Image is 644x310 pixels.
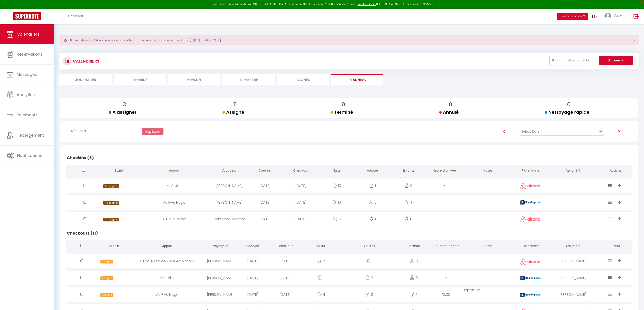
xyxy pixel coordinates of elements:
[17,51,43,57] span: Réservations
[520,258,540,265] img: airbnb2.png
[162,244,173,248] span: Appart
[319,178,355,193] div: 13
[277,74,329,85] li: Tâches
[391,165,426,177] th: Enfants
[17,31,40,37] span: Calendriers
[211,212,247,226] div: Clemence Xxxcccc
[168,74,220,85] li: Mensuel
[17,153,42,158] span: Notifications
[115,168,124,173] span: Statut
[137,212,211,226] div: Au Blue Bering
[355,195,391,210] div: 3
[283,195,319,210] div: [DATE]
[236,254,269,268] div: [DATE]
[59,74,112,85] li: Journalier
[547,165,598,177] th: Assigné à
[604,13,611,19] img: ...
[100,276,113,280] span: Assigné
[514,165,548,177] th: Plateforme
[65,9,87,24] a: Chercher
[17,92,35,97] span: Analytics
[100,293,113,297] span: Assigné
[398,254,430,268] div: 0
[204,271,236,285] div: [PERSON_NAME]
[547,271,598,285] div: [PERSON_NAME]
[617,130,621,134] img: arrow-right3.svg
[236,271,269,285] div: [DATE]
[112,100,137,109] p: 3
[301,271,341,285] div: 1
[204,287,236,302] div: [PERSON_NAME]
[301,254,341,268] div: 2
[391,178,426,193] div: 0
[283,165,319,177] th: Checkout
[426,178,462,193] div: -
[269,287,301,302] div: [DATE]
[633,38,636,43] span: ×
[301,287,341,302] div: 4
[236,287,269,302] div: [DATE]
[269,271,301,285] div: [DATE]
[598,165,632,177] th: Actions
[283,178,319,193] div: [DATE]
[355,165,391,177] th: Adultes
[269,240,301,253] th: Checkout
[319,212,355,226] div: 5
[398,287,430,302] div: 1
[463,240,514,253] th: Notes
[66,226,632,240] h2: Checkouts (11)
[130,254,204,268] div: Au doux refuge • SPA en option •
[103,218,119,221] span: A assigner
[17,132,44,138] span: Hébergement
[341,271,398,285] div: 2
[426,195,462,210] div: -
[247,165,283,177] th: Checkin
[100,260,113,263] span: Assigné
[391,212,426,226] div: 0
[114,74,166,85] li: Semaine
[430,240,462,253] th: Heure de départ
[547,287,598,302] div: [PERSON_NAME]
[443,100,459,109] p: 0
[283,212,319,226] div: [DATE]
[520,293,540,297] img: booking2.png
[633,39,636,43] button: Close
[430,254,462,268] div: -
[59,35,639,45] div: Urgent : Migration Airbnb nécessaire pour votre compte, merci de suivre ces étapes (5 min) -
[72,56,99,66] h3: CALENDRIERS
[398,240,430,253] th: Enfants
[301,240,341,253] th: Nuits
[331,74,383,85] li: Planning
[514,240,548,253] th: Plateforme
[341,240,398,253] th: Adultes
[236,240,269,253] th: Checkin
[319,165,355,177] th: Nuits
[334,100,353,109] p: 0
[330,109,353,115] span: Terminé
[355,178,391,193] div: 1
[355,212,391,226] div: 1
[547,254,598,268] div: [PERSON_NAME]
[137,195,211,210] div: Au Rive Hugo
[17,72,37,77] span: Messages
[520,200,540,205] img: booking2.png
[598,240,632,253] th: Statut
[601,9,629,24] a: ... Cool
[142,128,163,136] button: Appliquer
[222,74,275,85] li: Trimestre
[547,240,598,253] th: Assigné à
[211,165,247,177] th: Voyageur
[103,201,119,205] span: A assigner
[13,12,41,20] img: Super Booking
[439,109,459,115] span: Annulé
[520,216,540,222] img: airbnb2.png
[519,128,605,136] input: Select Date
[625,291,644,310] iframe: LiveChat chat widget
[247,212,283,226] div: [DATE]
[137,178,211,193] div: À l'Atelier
[269,254,301,268] div: [DATE]
[226,100,244,109] p: 11
[463,286,514,303] td: Départ 12h
[204,254,236,268] div: [PERSON_NAME]
[358,2,376,6] a: en cliquant ici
